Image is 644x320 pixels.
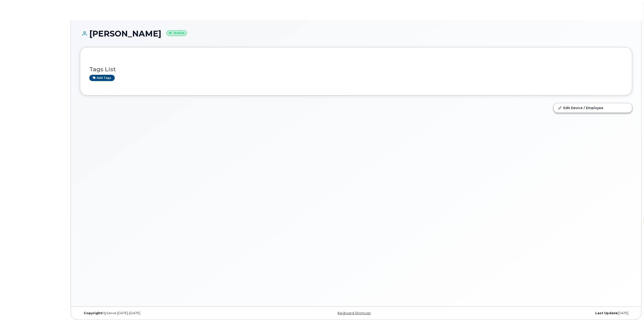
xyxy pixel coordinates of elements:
[338,311,371,315] a: Keyboard Shortcuts
[89,66,623,73] h3: Tags List
[80,311,264,315] div: MyServe [DATE]–[DATE]
[80,29,632,38] h1: [PERSON_NAME]
[166,30,187,36] small: Active
[595,311,618,315] strong: Last Update
[84,311,102,315] strong: Copyright
[554,103,632,112] a: Edit Device / Employee
[89,75,115,81] a: Add tags
[448,311,632,315] div: [DATE]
